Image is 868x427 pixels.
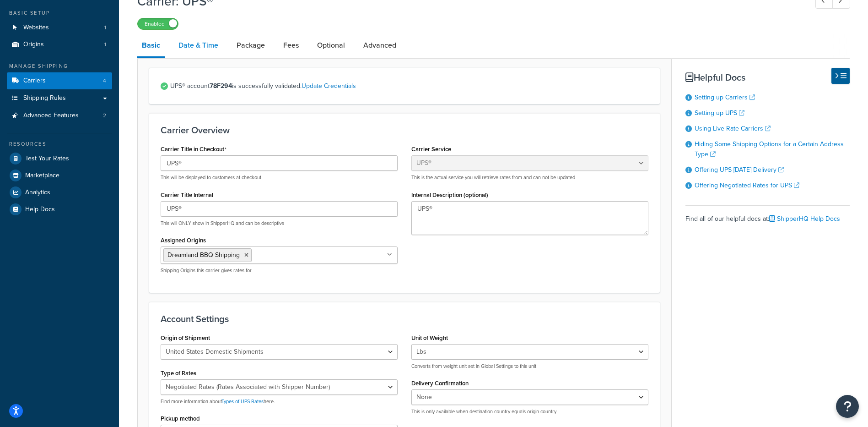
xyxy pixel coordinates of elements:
[161,146,226,153] label: Carrier Title in Checkout
[279,34,303,56] a: Fees
[7,19,112,36] li: Websites
[161,174,398,181] p: This will be displayed to customers at checkout
[7,150,112,167] a: Test Your Rates
[7,184,112,201] a: Analytics
[7,9,112,17] div: Basic Setup
[7,90,112,107] a: Shipping Rules
[695,165,784,175] a: Offering UPS [DATE] Delivery
[302,81,356,91] a: Update Credentials
[161,220,398,227] p: This will ONLY show in ShipperHQ and can be descriptive
[695,181,799,190] a: Offering Negotiated Rates for UPS
[161,334,210,341] label: Origin of Shipment
[104,41,106,49] span: 1
[103,112,106,120] span: 2
[25,206,55,213] span: Help Docs
[161,314,648,324] h3: Account Settings
[167,250,240,260] span: Dreamland BBQ Shipping
[685,72,850,82] h3: Helpful Docs
[161,267,398,274] p: Shipping Origins this carrier gives rates for
[411,146,451,153] label: Carrier Service
[174,34,223,56] a: Date & Time
[103,77,106,85] span: 4
[161,125,648,135] h3: Carrier Overview
[7,140,112,148] div: Resources
[23,112,79,120] span: Advanced Features
[23,24,49,32] span: Websites
[411,201,648,235] textarea: UPS®
[161,415,200,422] label: Pickup method
[104,24,106,32] span: 1
[7,36,112,53] li: Origins
[695,124,771,133] a: Using Live Rate Carriers
[161,398,398,405] p: Find more information about here.
[25,189,50,197] span: Analytics
[138,18,178,29] label: Enabled
[685,205,850,225] div: Find all of our helpful docs at:
[25,155,69,163] span: Test Your Rates
[411,192,488,198] label: Internal Description (optional)
[23,77,46,85] span: Carriers
[411,363,648,370] p: Converts from weight unit set in Global Settings to this unit
[210,81,232,91] strong: 78F294
[161,192,213,198] label: Carrier Title Internal
[232,34,270,56] a: Package
[411,174,648,181] p: This is the actual service you will retrieve rates from and can not be updated
[313,34,350,56] a: Optional
[411,334,448,341] label: Unit of Weight
[695,108,744,118] a: Setting up UPS
[137,34,165,58] a: Basic
[161,237,206,244] label: Assigned Origins
[7,201,112,218] a: Help Docs
[25,172,59,180] span: Marketplace
[836,395,859,418] button: Open Resource Center
[161,370,196,377] label: Type of Rates
[7,19,112,36] a: Websites1
[769,214,840,224] a: ShipperHQ Help Docs
[23,41,44,49] span: Origins
[221,398,264,405] a: Types of UPS Rates
[359,34,401,56] a: Advanced
[23,94,66,102] span: Shipping Rules
[170,80,648,93] span: UPS® account is successfully validated.
[7,62,112,70] div: Manage Shipping
[7,107,112,124] li: Advanced Features
[7,167,112,184] a: Marketplace
[831,68,850,84] button: Hide Help Docs
[695,93,755,102] a: Setting up Carriers
[411,380,469,387] label: Delivery Confirmation
[7,107,112,124] a: Advanced Features2
[695,139,844,159] a: Hiding Some Shipping Options for a Certain Address Type
[7,72,112,89] li: Carriers
[7,72,112,89] a: Carriers4
[411,408,648,415] p: This is only available when destination country equals origin country
[7,36,112,53] a: Origins1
